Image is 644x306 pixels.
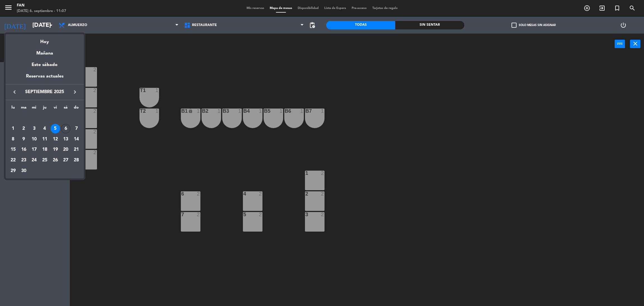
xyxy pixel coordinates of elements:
[8,113,82,123] td: SEP.
[61,124,70,133] div: 6
[40,145,49,154] div: 18
[20,88,70,96] span: septiembre 2025
[8,145,18,154] div: 15
[6,73,84,84] div: Reservas actuales
[51,124,60,133] div: 5
[61,135,70,144] div: 13
[29,135,39,144] div: 10
[71,104,82,113] th: domingo
[29,124,39,133] div: 3
[61,144,71,155] td: 20 de septiembre de 2025
[18,166,29,176] td: 30 de septiembre de 2025
[51,156,60,165] div: 26
[6,57,84,73] div: Este sábado
[8,124,18,133] div: 1
[40,135,49,144] div: 11
[19,135,29,144] div: 9
[29,156,39,165] div: 24
[71,123,82,134] td: 7 de septiembre de 2025
[71,134,82,145] td: 14 de septiembre de 2025
[6,34,84,46] div: Hoy
[72,89,78,95] i: keyboard_arrow_right
[72,145,81,154] div: 21
[29,155,39,166] td: 24 de septiembre de 2025
[61,104,71,113] th: sábado
[72,135,81,144] div: 14
[8,134,18,145] td: 8 de septiembre de 2025
[50,144,61,155] td: 19 de septiembre de 2025
[8,155,18,166] td: 22 de septiembre de 2025
[29,145,39,154] div: 17
[39,104,50,113] th: jueves
[71,144,82,155] td: 21 de septiembre de 2025
[72,156,81,165] div: 28
[50,104,61,113] th: viernes
[29,104,39,113] th: miércoles
[19,124,29,133] div: 2
[50,123,61,134] td: 5 de septiembre de 2025
[71,155,82,166] td: 28 de septiembre de 2025
[8,166,18,176] td: 29 de septiembre de 2025
[61,123,71,134] td: 6 de septiembre de 2025
[18,123,29,134] td: 2 de septiembre de 2025
[6,46,84,57] div: Mañana
[29,123,39,134] td: 3 de septiembre de 2025
[29,134,39,145] td: 10 de septiembre de 2025
[39,144,50,155] td: 18 de septiembre de 2025
[10,88,20,96] button: keyboard_arrow_left
[61,156,70,165] div: 27
[61,145,70,154] div: 20
[19,156,29,165] div: 23
[51,145,60,154] div: 19
[29,144,39,155] td: 17 de septiembre de 2025
[72,124,81,133] div: 7
[61,134,71,145] td: 13 de septiembre de 2025
[70,88,80,96] button: keyboard_arrow_right
[39,155,50,166] td: 25 de septiembre de 2025
[8,135,18,144] div: 8
[50,134,61,145] td: 12 de septiembre de 2025
[18,144,29,155] td: 16 de septiembre de 2025
[50,155,61,166] td: 26 de septiembre de 2025
[18,134,29,145] td: 9 de septiembre de 2025
[18,155,29,166] td: 23 de septiembre de 2025
[61,155,71,166] td: 27 de septiembre de 2025
[39,134,50,145] td: 11 de septiembre de 2025
[8,166,18,176] div: 29
[51,135,60,144] div: 12
[18,104,29,113] th: martes
[40,124,49,133] div: 4
[39,123,50,134] td: 4 de septiembre de 2025
[40,156,49,165] div: 25
[8,104,18,113] th: lunes
[11,89,18,95] i: keyboard_arrow_left
[8,156,18,165] div: 22
[8,123,18,134] td: 1 de septiembre de 2025
[8,144,18,155] td: 15 de septiembre de 2025
[19,166,29,176] div: 30
[19,145,29,154] div: 16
